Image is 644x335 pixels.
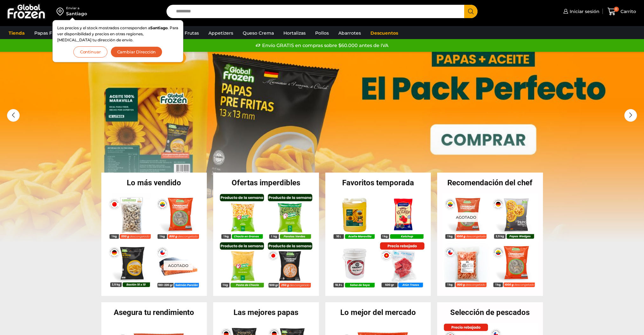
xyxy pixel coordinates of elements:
[5,27,28,39] a: Tienda
[240,27,277,39] a: Queso Crema
[619,8,636,15] span: Carrito
[312,27,332,39] a: Pollos
[280,27,309,39] a: Hortalizas
[451,212,481,222] p: Agotado
[437,309,543,316] h2: Selección de pescados
[101,309,207,316] h2: Asegura tu rendimiento
[213,309,319,316] h2: Las mejores papas
[31,27,65,39] a: Papas Fritas
[111,46,163,58] button: Cambiar Dirección
[325,179,431,187] h2: Favoritos temporada
[367,27,401,39] a: Descuentos
[325,309,431,316] h2: Lo mejor del mercado
[150,25,168,30] strong: Santiago
[205,27,236,39] a: Appetizers
[163,261,193,270] p: Agotado
[66,10,87,17] div: Santiago
[568,8,600,15] span: Iniciar sesión
[437,179,543,187] h2: Recomendación del chef
[213,179,319,187] h2: Ofertas imperdibles
[562,5,600,18] a: Iniciar sesión
[606,4,638,19] a: 0 Carrito
[101,179,207,187] h2: Lo más vendido
[73,46,107,58] button: Continuar
[464,5,478,18] button: Search button
[57,25,179,43] p: Los precios y el stock mostrados corresponden a . Para ver disponibilidad y precios en otras regi...
[57,6,66,17] img: address-field-icon.svg
[66,6,87,10] div: Enviar a
[335,27,364,39] a: Abarrotes
[614,7,619,12] span: 0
